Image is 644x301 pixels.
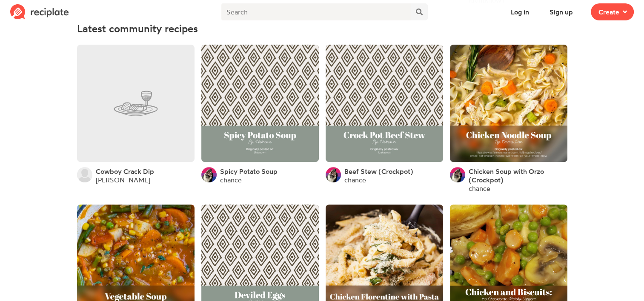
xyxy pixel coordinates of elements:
button: Sign up [542,3,581,20]
a: Beef Stew (Crockpot) [344,167,413,176]
a: chance [220,176,242,184]
a: Chicken Soup with Orzo (Crockpot) [469,167,567,184]
button: Create [591,3,634,20]
img: User's avatar [77,167,92,182]
a: Spicy Potato Soup [220,167,278,176]
a: chance [344,176,366,184]
img: User's avatar [201,167,217,182]
h4: Latest community recipes [77,23,567,34]
a: chance [469,184,490,193]
a: Cowboy Crack Dip [96,167,154,176]
img: Reciplate [10,4,69,20]
button: Log in [503,3,537,20]
input: Search [221,3,410,20]
span: Create [598,7,619,17]
a: [PERSON_NAME] [96,176,150,184]
span: Chicken Soup with Orzo (Crockpot) [469,167,544,184]
img: User's avatar [326,167,341,182]
img: User's avatar [450,167,465,182]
